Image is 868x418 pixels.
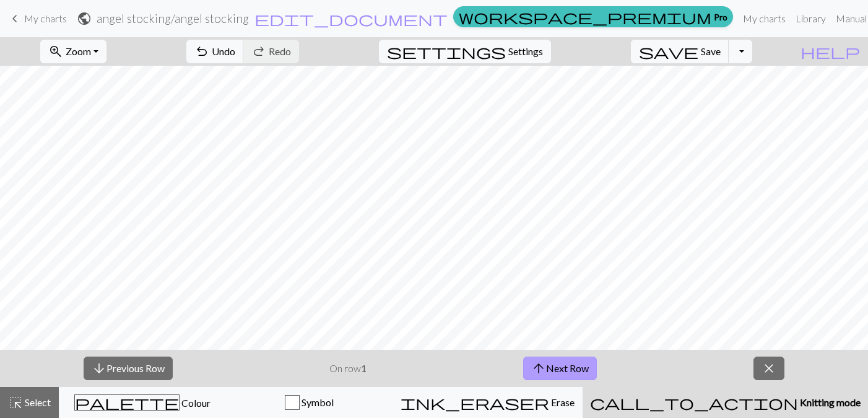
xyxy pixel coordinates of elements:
span: Settings [508,44,543,59]
span: Erase [549,396,575,408]
button: Zoom [40,40,106,63]
button: Next Row [523,357,597,380]
a: Library [791,6,831,31]
span: Zoom [66,45,91,57]
span: workspace_premium [459,8,711,25]
span: Colour [180,397,210,409]
span: settings [387,43,506,60]
span: arrow_upward [531,360,546,377]
span: keyboard_arrow_left [7,10,22,27]
button: Knitting mode [583,387,868,418]
strong: 1 [361,362,367,374]
p: On row [329,361,367,376]
a: My charts [7,8,67,29]
button: Previous Row [84,357,173,380]
button: Colour [59,387,226,418]
span: palette [75,394,179,411]
button: Undo [186,40,244,63]
span: Symbol [300,396,334,408]
span: close [762,360,776,377]
span: ink_eraser [401,394,549,411]
h2: angel stocking / angel stocking [97,11,249,25]
span: My charts [24,12,67,24]
button: Symbol [226,387,393,418]
span: highlight_alt [8,394,23,411]
button: Erase [393,387,583,418]
a: My charts [738,6,791,31]
span: zoom_in [48,43,63,60]
span: public [77,10,92,27]
span: Select [23,396,51,408]
button: Save [631,40,729,63]
a: Pro [453,6,733,27]
span: Knitting mode [798,396,861,408]
span: undo [194,43,209,60]
span: edit_document [254,10,448,27]
span: call_to_action [590,394,798,411]
span: help [801,43,860,60]
span: save [639,43,698,60]
i: Settings [387,44,506,59]
span: arrow_downward [92,360,106,377]
span: Undo [212,45,235,57]
span: Save [701,45,721,57]
button: SettingsSettings [379,40,551,63]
